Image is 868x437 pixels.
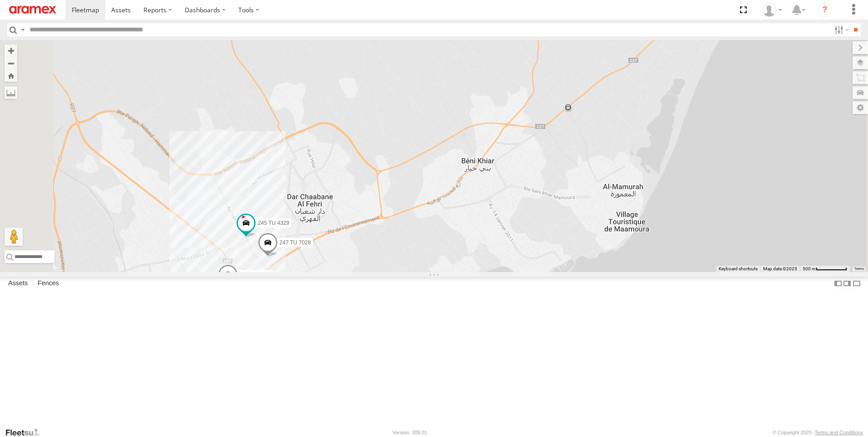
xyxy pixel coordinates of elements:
[5,228,23,246] button: Drag Pegman onto the map to open Street View
[853,101,868,114] label: Map Settings
[5,45,17,57] button: Zoom in
[833,277,843,290] label: Dock Summary Table to the Left
[719,266,758,272] button: Keyboard shortcuts
[773,430,863,435] div: © Copyright 2025 -
[803,266,816,271] span: 500 m
[4,277,32,290] label: Assets
[258,219,289,226] span: 245 TU 4329
[280,239,311,246] span: 247 TU 7028
[393,430,427,435] div: Version: 309.01
[5,428,47,437] a: Visit our Website
[815,430,863,435] a: Terms and Conditions
[831,23,850,36] label: Search Filter Options
[5,70,17,82] button: Zoom Home
[852,277,861,290] label: Hide Summary Table
[33,277,64,290] label: Fences
[800,266,850,272] button: Map Scale: 500 m per 65 pixels
[5,86,17,99] label: Measure
[854,267,864,271] a: Terms (opens in new tab)
[818,3,832,17] i: ?
[763,266,797,271] span: Map data ©2025
[9,6,56,14] img: aramex-logo.svg
[759,3,785,17] div: Zied Bensalem
[5,57,17,70] button: Zoom out
[843,277,852,290] label: Dock Summary Table to the Right
[240,271,271,278] span: 246 TU 8283
[19,23,26,36] label: Search Query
